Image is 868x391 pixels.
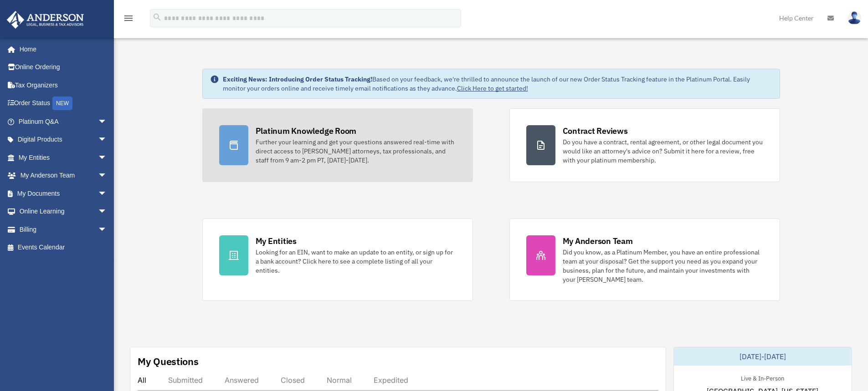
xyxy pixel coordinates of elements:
[98,112,116,131] span: arrow_drop_down
[6,220,121,239] a: Billingarrow_drop_down
[138,376,146,385] div: All
[4,11,87,29] img: Anderson Advisors Platinum Portal
[123,16,134,24] a: menu
[374,376,408,385] div: Expedited
[6,148,121,167] a: My Entitiesarrow_drop_down
[98,148,116,167] span: arrow_drop_down
[6,203,121,221] a: Online Learningarrow_drop_down
[563,248,763,284] div: Did you know, as a Platinum Member, you have an entire professional team at your disposal? Get th...
[6,94,121,113] a: Order StatusNEW
[674,347,852,366] div: [DATE]-[DATE]
[98,184,116,203] span: arrow_drop_down
[223,75,372,83] strong: Exciting News: Introducing Order Status Tracking!
[152,12,162,22] i: search
[563,125,628,137] div: Contract Reviews
[563,137,763,165] div: Do you have a contract, rental agreement, or other legal document you would like an attorney's ad...
[6,131,121,149] a: Digital Productsarrow_drop_down
[256,235,297,247] div: My Entities
[6,58,121,76] a: Online Ordering
[202,108,473,182] a: Platinum Knowledge Room Further your learning and get your questions answered real-time with dire...
[256,248,456,275] div: Looking for an EIN, want to make an update to an entity, or sign up for a bank account? Click her...
[509,218,780,301] a: My Anderson Team Did you know, as a Platinum Member, you have an entire professional team at your...
[98,167,116,185] span: arrow_drop_down
[6,184,121,203] a: My Documentsarrow_drop_down
[256,125,357,137] div: Platinum Knowledge Room
[52,96,72,110] div: NEW
[138,355,199,368] div: My Questions
[327,376,352,385] div: Normal
[98,220,116,239] span: arrow_drop_down
[509,108,780,182] a: Contract Reviews Do you have a contract, rental agreement, or other legal document you would like...
[281,376,305,385] div: Closed
[98,131,116,149] span: arrow_drop_down
[256,137,456,165] div: Further your learning and get your questions answered real-time with direct access to [PERSON_NAM...
[6,112,121,131] a: Platinum Q&Aarrow_drop_down
[223,75,772,93] div: Based on your feedback, we're thrilled to announce the launch of our new Order Status Tracking fe...
[847,11,861,25] img: User Pic
[734,373,791,382] div: Live & In-Person
[202,218,473,301] a: My Entities Looking for an EIN, want to make an update to an entity, or sign up for a bank accoun...
[225,376,259,385] div: Answered
[98,203,116,221] span: arrow_drop_down
[563,235,633,247] div: My Anderson Team
[6,167,121,185] a: My Anderson Teamarrow_drop_down
[123,13,134,24] i: menu
[457,84,528,92] a: Click Here to get started!
[168,376,203,385] div: Submitted
[6,239,121,257] a: Events Calendar
[6,76,121,94] a: Tax Organizers
[6,40,116,58] a: Home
